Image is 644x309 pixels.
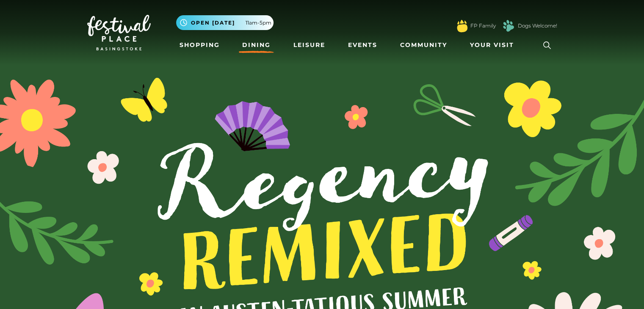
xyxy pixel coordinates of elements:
a: Shopping [176,37,223,53]
button: Open [DATE] 11am-5pm [176,15,274,30]
a: Dining [239,37,274,53]
a: FP Family [470,22,496,30]
a: Your Visit [467,37,522,53]
a: Events [345,37,381,53]
a: Community [397,37,451,53]
a: Dogs Welcome! [518,22,557,30]
img: Festival Place Logo [87,15,151,50]
span: 11am-5pm [246,19,271,27]
span: Your Visit [470,41,514,50]
a: Leisure [290,37,329,53]
span: Open [DATE] [191,19,235,27]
